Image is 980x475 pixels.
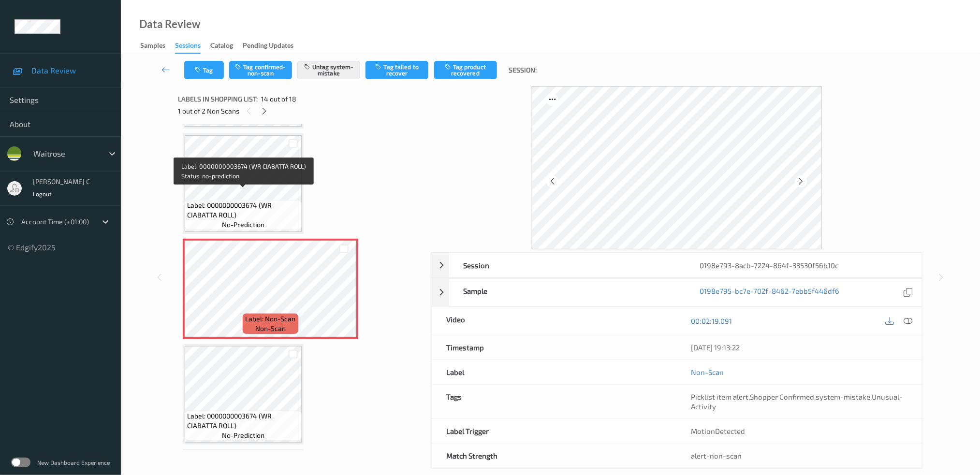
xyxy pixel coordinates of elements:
[677,419,922,443] div: MotionDetected
[140,39,175,53] a: Samples
[432,385,677,418] div: Tags
[222,220,264,230] span: no-prediction
[432,335,677,360] div: Timestamp
[509,65,537,75] span: Session:
[432,307,677,335] div: Video
[432,419,677,443] div: Label Trigger
[178,94,258,104] span: Labels in shopping list:
[210,41,233,53] div: Catalog
[297,61,360,79] button: Untag system-mistake
[210,39,243,53] a: Catalog
[187,201,299,220] span: Label: 0000000003674 (WR CIABATTA ROLL)
[229,61,292,79] button: Tag confirmed-non-scan
[691,392,903,411] span: , , ,
[691,451,907,461] div: alert-non-scan
[255,324,286,333] span: non-scan
[449,279,686,306] div: Sample
[187,411,299,431] span: Label: 0000000003674 (WR CIABATTA ROLL)
[691,316,732,326] a: 00:02:19.091
[691,392,749,401] span: Picklist item alert
[175,39,210,54] a: Sessions
[432,444,677,468] div: Match Strength
[691,392,903,411] span: Unusual-Activity
[686,253,922,277] div: 0198e793-8acb-7224-864f-33530f56b10c
[816,392,871,401] span: system-mistake
[140,41,165,53] div: Samples
[243,41,293,53] div: Pending Updates
[449,253,686,277] div: Session
[175,41,201,54] div: Sessions
[139,19,200,29] div: Data Review
[434,61,497,79] button: Tag product recovered
[750,392,815,401] span: Shopper Confirmed
[431,253,922,278] div: Session0198e793-8acb-7224-864f-33530f56b10c
[178,105,424,117] div: 1 out of 2 Non Scans
[691,343,907,352] div: [DATE] 19:13:22
[261,94,296,104] span: 14 out of 18
[700,286,840,299] a: 0198e795-bc7e-702f-8462-7ebb5f446df6
[222,431,264,440] span: no-prediction
[691,367,724,377] a: Non-Scan
[243,39,303,53] a: Pending Updates
[184,61,224,79] button: Tag
[366,61,428,79] button: Tag failed to recover
[432,360,677,384] div: Label
[431,278,922,307] div: Sample0198e795-bc7e-702f-8462-7ebb5f446df6
[246,314,296,324] span: Label: Non-Scan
